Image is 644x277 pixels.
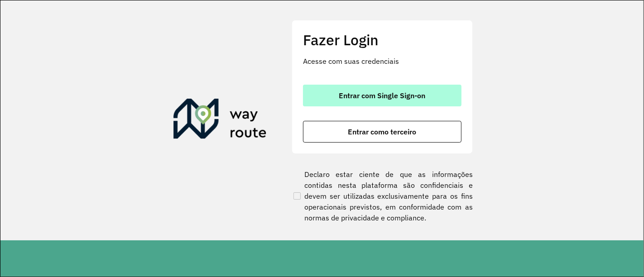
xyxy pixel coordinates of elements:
[339,92,426,99] span: Entrar com Single Sign-on
[303,31,461,48] h2: Fazer Login
[303,85,461,106] button: button
[303,121,461,143] button: button
[173,99,267,142] img: Roteirizador AmbevTech
[348,128,417,135] span: Entrar como terceiro
[303,56,461,67] p: Acesse com suas credenciais
[292,169,473,223] label: Declaro estar ciente de que as informações contidas nesta plataforma são confidenciais e devem se...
